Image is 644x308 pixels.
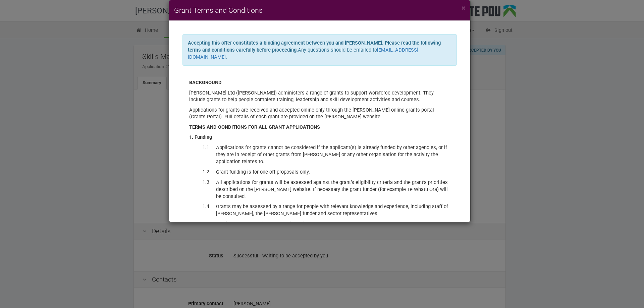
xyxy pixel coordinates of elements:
button: Close [462,5,465,12]
dd: All applications for grants will be assessed against the grant’s eligibility criteria and the gra... [216,179,450,200]
dd: Grant funding is for one-off proposals only. [216,169,450,176]
a: [EMAIL_ADDRESS][DOMAIN_NAME] [188,47,418,60]
span: × [462,4,465,12]
div: Any questions should be emailed to . [182,34,457,66]
dd: Applications for grants cannot be considered if the applicant(s) is already funded by other agenc... [216,144,450,165]
div: BACKGROUND [189,79,450,86]
p: [PERSON_NAME] Ltd ([PERSON_NAME]) administers a range of grants to support workforce development.... [189,89,450,103]
dt: 1.4 [189,203,209,210]
dd: Applications for funding must be inclusive of GST. [216,221,450,228]
dt: 1.3 [189,179,209,186]
dt: 1.1 [189,144,209,151]
p: Applications for grants are received and accepted online only through the [PERSON_NAME] online gr... [189,107,450,120]
div: TERMS AND CONDITIONS FOR ALL GRANT APPLICATIONS [189,124,450,131]
dt: 1.5 [189,221,209,227]
b: Accepting this offer constitutes a binding agreement between you and [PERSON_NAME]. Please read t... [188,40,441,53]
dd: Grants may be assessed by a range for people with relevant knowledge and experience, including st... [216,203,450,217]
div: 1. Funding [189,134,450,141]
h4: Grant Terms and Conditions [174,5,465,15]
dt: 1.2 [189,169,209,175]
